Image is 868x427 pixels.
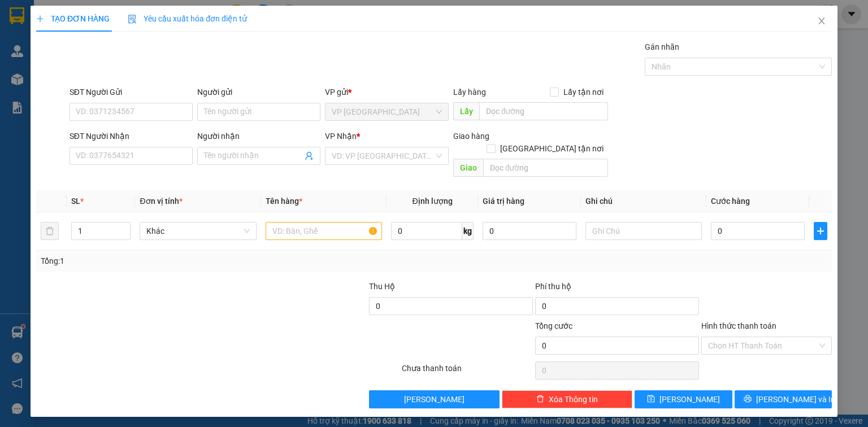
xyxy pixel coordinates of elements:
div: Người nhận [197,130,320,142]
button: plus [814,222,827,240]
label: Hình thức thanh toán [701,321,776,330]
span: plus [814,226,827,236]
th: Ghi chú [581,190,706,212]
span: VP Sài Gòn [332,103,441,120]
span: Thu Hộ [368,282,394,291]
label: Gán nhãn [645,42,679,51]
div: Người gửi [197,86,320,98]
span: Đơn vị tính [140,197,182,206]
input: 0 [483,222,576,240]
span: printer [744,395,752,404]
div: VP gửi [325,86,448,98]
span: save [647,395,655,404]
span: Giao hàng [453,132,489,141]
span: [PERSON_NAME] [659,393,720,406]
button: save[PERSON_NAME] [635,390,732,408]
span: Lấy [453,102,479,120]
input: Ghi Chú [585,222,702,240]
span: [PERSON_NAME] [404,393,465,406]
span: Định lượng [412,197,452,206]
span: delete [536,395,544,404]
button: [PERSON_NAME] [368,390,499,408]
div: Tổng: 1 [41,255,336,267]
button: delete [41,222,59,240]
span: user-add [305,151,314,160]
span: Lấy hàng [453,88,485,97]
span: Khác [146,223,249,239]
span: Tên hàng [266,197,302,206]
div: Chưa thanh toán [401,362,533,382]
div: SĐT Người Nhận [70,130,193,142]
button: Close [806,6,837,37]
button: printer[PERSON_NAME] và In [735,390,832,408]
div: Phí thu hộ [535,280,699,297]
img: icon [128,15,137,24]
div: SĐT Người Gửi [70,86,193,98]
span: TẠO ĐƠN HÀNG [36,14,110,23]
span: Tổng cước [535,321,572,330]
input: VD: Bàn, Ghế [266,222,382,240]
span: kg [462,222,474,240]
input: Dọc đường [483,159,608,177]
span: Giao [453,159,483,177]
span: [PERSON_NAME] và In [756,393,835,406]
span: [GEOGRAPHIC_DATA] tận nơi [496,142,608,155]
input: Dọc đường [479,102,608,120]
span: Giá trị hàng [483,197,524,206]
span: close [817,16,826,25]
span: SL [71,197,80,206]
span: Xóa Thông tin [549,393,598,406]
span: VP Nhận [325,132,357,141]
span: plus [36,15,44,23]
span: Lấy tận nơi [559,86,608,98]
button: deleteXóa Thông tin [502,390,632,408]
span: Cước hàng [711,197,750,206]
span: Yêu cầu xuất hóa đơn điện tử [128,14,247,23]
